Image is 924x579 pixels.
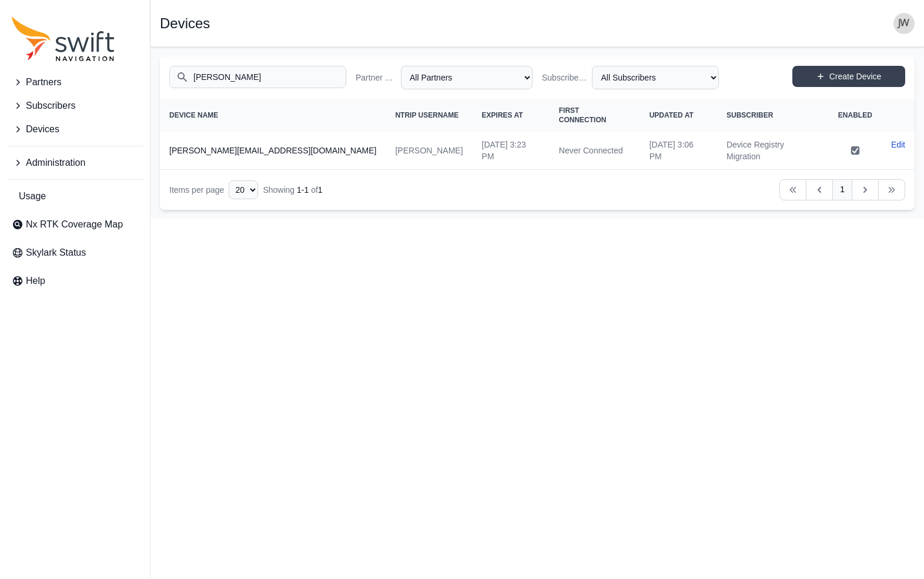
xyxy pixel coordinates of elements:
[7,94,143,118] button: Subscribers
[229,180,258,199] select: Display Limit
[26,156,85,170] span: Administration
[893,13,915,34] img: user photo
[717,132,829,170] td: Device Registry Migration
[832,179,852,200] a: 1
[640,132,717,170] td: [DATE] 3:06 PM
[7,269,143,293] a: Help
[26,274,45,288] span: Help
[550,132,640,170] td: Never Connected
[792,66,905,87] a: Create Device
[401,66,533,89] select: Partner Name
[297,185,309,195] span: 1 - 1
[160,16,210,31] h1: Devices
[7,71,143,94] button: Partners
[542,72,587,83] label: Subscriber Name
[160,132,386,170] th: [PERSON_NAME][EMAIL_ADDRESS][DOMAIN_NAME]
[7,151,143,175] button: Administration
[717,99,829,132] th: Subscriber
[318,185,323,195] span: 1
[482,111,523,119] span: Expires At
[7,185,143,208] a: Usage
[7,213,143,236] a: Nx RTK Coverage Map
[356,72,396,83] label: Partner Name
[169,66,346,88] input: Search
[26,122,59,136] span: Devices
[160,170,915,210] nav: Table navigation
[160,99,386,132] th: Device Name
[7,118,143,141] button: Devices
[473,132,550,170] td: [DATE] 3:23 PM
[592,66,719,89] select: Subscriber
[26,99,75,113] span: Subscribers
[169,185,224,195] span: Items per page
[26,217,123,232] span: Nx RTK Coverage Map
[263,184,322,196] div: Showing of
[829,99,882,132] th: Enabled
[26,75,61,89] span: Partners
[559,106,607,124] span: First Connection
[386,132,472,170] td: [PERSON_NAME]
[891,139,905,150] a: Edit
[386,99,472,132] th: NTRIP Username
[26,246,86,260] span: Skylark Status
[650,111,694,119] span: Updated At
[7,241,143,265] a: Skylark Status
[19,189,46,203] span: Usage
